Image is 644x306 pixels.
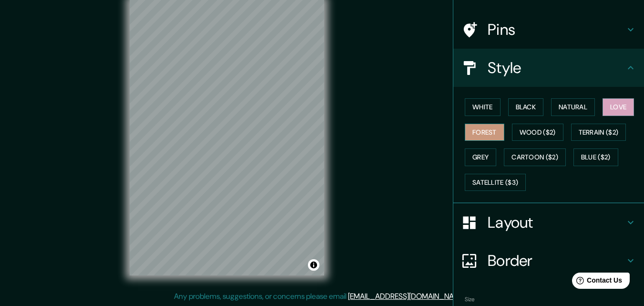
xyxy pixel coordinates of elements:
button: Natural [551,98,595,116]
button: Black [508,98,544,116]
button: Terrain ($2) [571,124,626,141]
div: Border [453,242,644,280]
button: Blue ($2) [573,148,618,166]
a: [EMAIL_ADDRESS][DOMAIN_NAME] [348,291,466,301]
h4: Layout [488,213,625,232]
h4: Style [488,58,625,77]
button: Love [603,98,634,116]
div: Pins [453,11,644,49]
button: Forest [465,124,504,141]
button: Wood ($2) [512,124,563,141]
div: Layout [453,203,644,242]
label: Size [465,295,475,304]
button: Satellite ($3) [465,174,526,191]
button: Cartoon ($2) [504,148,566,166]
h4: Border [488,251,625,270]
iframe: Help widget launcher [559,269,634,295]
button: Grey [465,148,496,166]
button: Toggle attribution [308,259,319,271]
h4: Pins [488,20,625,39]
div: Style [453,49,644,87]
p: Any problems, suggestions, or concerns please email . [174,291,467,302]
button: White [465,98,501,116]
